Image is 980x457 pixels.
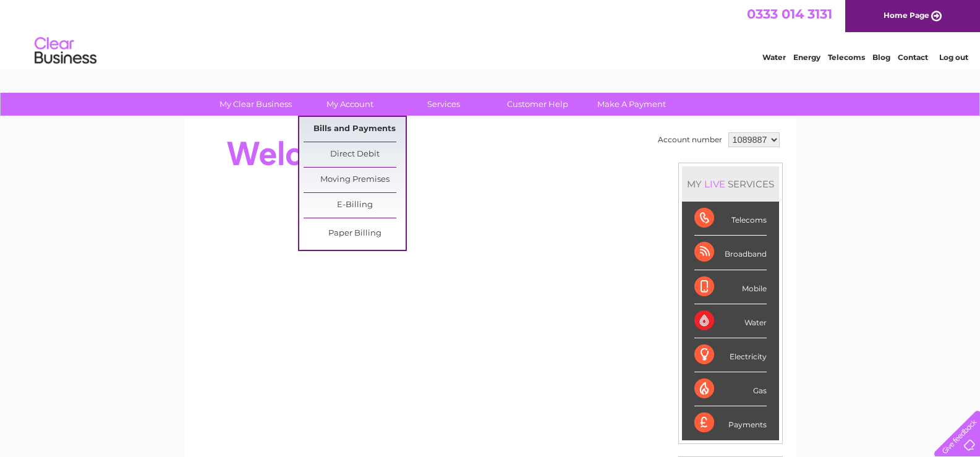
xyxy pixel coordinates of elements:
div: Telecoms [694,202,767,236]
a: Water [762,53,786,62]
a: My Clear Business [205,93,307,116]
a: Paper Billing [304,221,406,246]
a: Telecoms [828,53,865,62]
div: Mobile [694,270,767,304]
a: Log out [939,53,968,62]
a: Blog [872,53,890,62]
div: Broadband [694,236,767,270]
a: Make A Payment [581,93,683,116]
div: Gas [694,372,767,406]
div: MY SERVICES [682,166,779,202]
a: Direct Debit [304,142,406,167]
div: Water [694,304,767,338]
div: Clear Business is a trading name of Verastar Limited (registered in [GEOGRAPHIC_DATA] No. 3667643... [198,7,783,60]
a: Energy [793,53,820,62]
a: Contact [898,53,928,62]
td: Account number [655,129,725,150]
a: Moving Premises [304,168,406,192]
div: Electricity [694,338,767,372]
a: My Account [299,93,401,116]
div: LIVE [702,178,728,190]
a: Customer Help [487,93,589,116]
a: Services [393,93,495,116]
a: E-Billing [304,193,406,218]
a: 0333 014 3131 [747,6,832,22]
a: Bills and Payments [304,117,406,142]
div: Payments [694,406,767,440]
img: logo.png [34,32,97,70]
